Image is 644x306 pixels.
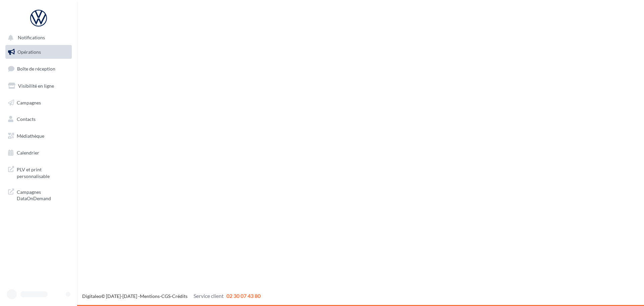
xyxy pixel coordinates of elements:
[17,165,69,179] span: PLV et print personnalisable
[17,66,55,72] span: Boîte de réception
[226,293,261,299] span: 02 30 07 43 80
[17,49,41,55] span: Opérations
[4,112,73,126] a: Contacts
[140,293,160,299] a: Mentions
[82,293,261,299] span: © [DATE]-[DATE] - - -
[17,133,44,139] span: Médiathèque
[4,146,73,160] a: Calendrier
[17,99,41,105] span: Campagnes
[17,150,39,156] span: Calendrier
[82,293,101,299] a: Digitaleo
[4,45,73,59] a: Opérations
[4,96,73,110] a: Campagnes
[194,293,224,299] span: Service client
[161,293,170,299] a: CGS
[4,79,73,93] a: Visibilité en ligne
[4,162,73,182] a: PLV et print personnalisable
[18,35,45,41] span: Notifications
[4,185,73,205] a: Campagnes DataOnDemand
[4,61,73,76] a: Boîte de réception
[4,129,73,143] a: Médiathèque
[17,187,69,202] span: Campagnes DataOnDemand
[17,116,36,122] span: Contacts
[18,83,54,89] span: Visibilité en ligne
[172,293,187,299] a: Crédits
